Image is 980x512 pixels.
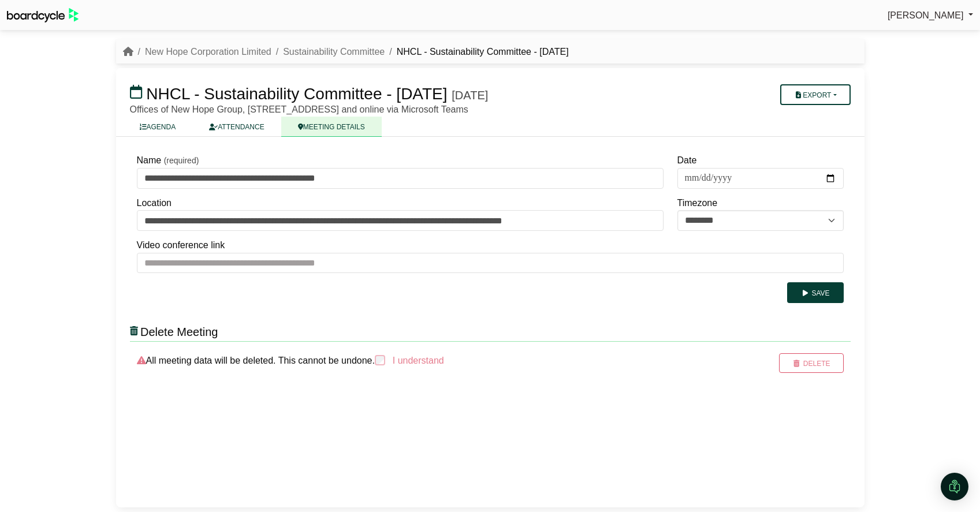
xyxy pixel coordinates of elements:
[123,44,569,59] nav: breadcrumb
[145,47,271,57] a: New Hope Corporation Limited
[130,104,468,114] span: Offices of New Hope Group, [STREET_ADDRESS] and online via Microsoft Teams
[787,282,843,303] button: Save
[941,473,968,500] div: Open Intercom Messenger
[140,326,218,338] span: Delete Meeting
[888,8,973,23] a: [PERSON_NAME]
[779,353,843,373] button: Delete
[780,84,850,105] button: Export
[385,44,568,59] li: NHCL - Sustainability Committee - [DATE]
[7,8,79,23] img: BoardcycleBlackGreen-aaafeed430059cb809a45853b8cf6d952af9d84e6e89e1f1685b34bfd5cb7d64.svg
[130,353,731,373] div: All meeting data will be deleted. This cannot be undone.
[123,117,193,137] a: AGENDA
[281,117,382,137] a: MEETING DETAILS
[391,353,444,368] label: I understand
[164,156,199,165] small: (required)
[677,196,718,211] label: Timezone
[283,47,385,57] a: Sustainability Committee
[888,10,964,20] span: [PERSON_NAME]
[146,85,447,103] span: NHCL - Sustainability Committee - [DATE]
[677,153,697,168] label: Date
[137,238,225,253] label: Video conference link
[137,196,172,211] label: Location
[192,117,281,137] a: ATTENDANCE
[137,153,162,168] label: Name
[452,88,488,102] div: [DATE]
